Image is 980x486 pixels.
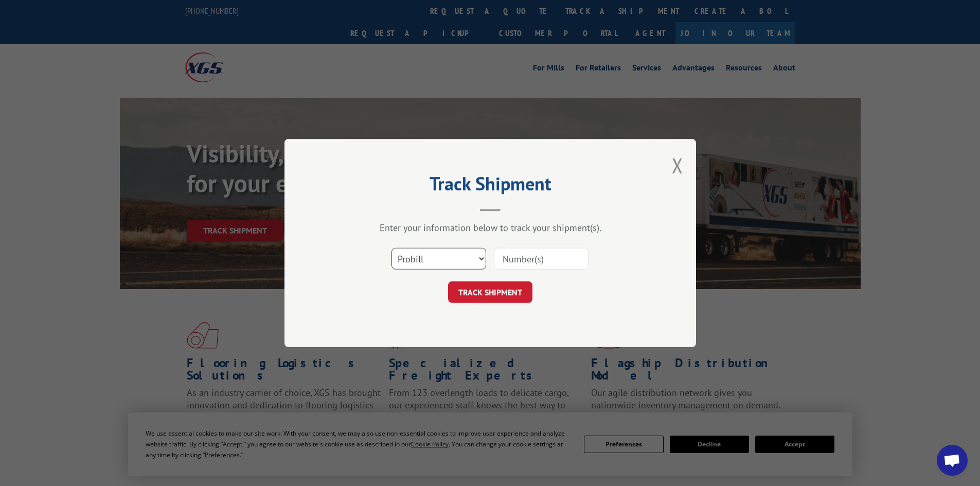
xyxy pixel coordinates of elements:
div: Enter your information below to track your shipment(s). [336,222,645,233]
div: Open chat [937,445,968,476]
button: TRACK SHIPMENT [448,281,532,303]
h2: Track Shipment [336,176,645,196]
button: Close modal [672,152,683,179]
input: Number(s) [494,248,589,269]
